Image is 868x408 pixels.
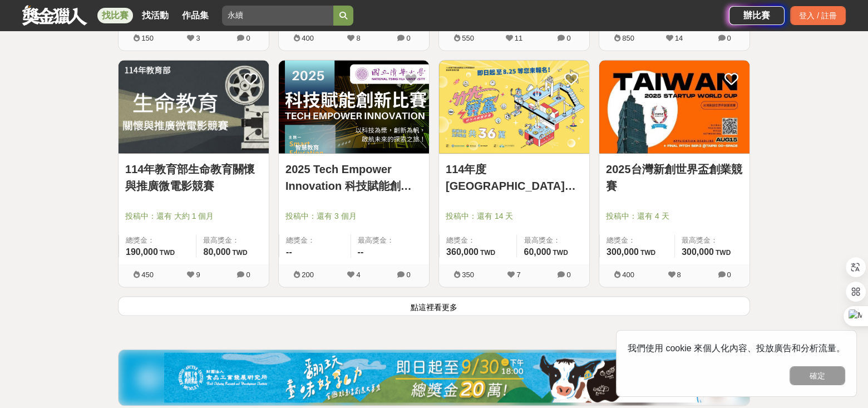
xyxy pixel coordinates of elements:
[640,249,655,257] span: TWD
[727,34,731,42] span: 0
[137,8,173,23] a: 找活動
[675,34,683,42] span: 14
[553,249,568,257] span: TWD
[125,161,262,194] a: 114年教育部生命教育關懷與推廣微電影競賽
[119,61,269,154] img: Cover Image
[446,235,510,246] span: 總獎金：
[285,161,422,194] a: 2025 Tech Empower Innovation 科技賦能創新比賽
[286,247,292,257] span: --
[606,235,668,246] span: 總獎金：
[439,61,589,154] img: Cover Image
[118,297,750,316] button: 點這裡看更多
[599,61,749,154] a: Cover Image
[480,249,495,257] span: TWD
[790,366,845,385] button: 確定
[727,271,731,279] span: 0
[462,271,474,279] span: 350
[406,34,410,42] span: 0
[515,34,522,42] span: 11
[302,271,314,279] span: 200
[279,61,429,154] a: Cover Image
[358,235,423,246] span: 最高獎金：
[222,6,333,26] input: 這樣Sale也可以： 安聯人壽創意銷售法募集
[141,271,154,279] span: 450
[566,271,570,279] span: 0
[446,210,583,222] span: 投稿中：還有 14 天
[246,34,250,42] span: 0
[356,34,360,42] span: 8
[566,34,570,42] span: 0
[203,247,230,257] span: 80,000
[677,271,680,279] span: 8
[358,247,364,257] span: --
[279,61,429,154] img: Cover Image
[524,235,583,246] span: 最高獎金：
[196,271,200,279] span: 9
[119,61,269,154] a: Cover Image
[406,271,410,279] span: 0
[203,235,262,246] span: 最高獎金：
[141,34,154,42] span: 150
[196,34,200,42] span: 3
[682,247,714,257] span: 300,000
[628,343,845,353] span: 我們使用 cookie 來個人化內容、投放廣告和分析流量。
[164,353,704,403] img: 11b6bcb1-164f-4f8f-8046-8740238e410a.jpg
[246,271,250,279] span: 0
[606,210,743,222] span: 投稿中：還有 4 天
[462,34,474,42] span: 550
[232,249,247,257] span: TWD
[160,249,175,257] span: TWD
[524,247,551,257] span: 60,000
[716,249,731,257] span: TWD
[439,61,589,154] a: Cover Image
[285,210,422,222] span: 投稿中：還有 3 個月
[125,210,262,222] span: 投稿中：還有 大約 1 個月
[126,235,189,246] span: 總獎金：
[177,8,213,23] a: 作品集
[682,235,743,246] span: 最高獎金：
[622,271,634,279] span: 400
[516,271,520,279] span: 7
[302,34,314,42] span: 400
[97,8,133,23] a: 找比賽
[606,161,743,194] a: 2025台灣新創世界盃創業競賽
[356,271,360,279] span: 4
[446,247,479,257] span: 360,000
[599,61,749,154] img: Cover Image
[286,235,344,246] span: 總獎金：
[729,6,785,25] a: 辦比賽
[622,34,634,42] span: 850
[606,247,639,257] span: 300,000
[126,247,158,257] span: 190,000
[446,161,583,194] a: 114年度[GEOGRAPHIC_DATA]「全國青年公民提案徵件-竹光寶盒 城市共創靈感庫」
[790,6,846,25] div: 登入 / 註冊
